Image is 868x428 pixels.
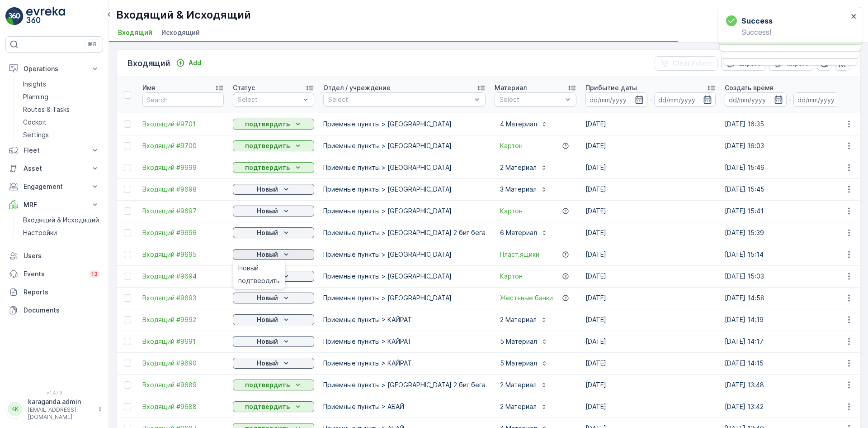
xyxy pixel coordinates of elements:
[5,397,103,421] button: KKkaraganda.admin[EMAIL_ADDRESS][DOMAIN_NAME]
[319,222,490,244] td: Приемные пункты > [GEOGRAPHIC_DATA] 2 биг бега
[142,272,224,281] span: Входящий #9694
[720,331,859,352] td: [DATE] 14:17
[116,8,251,22] p: Входящий & Исходящий
[142,380,224,390] a: Входящий #9689
[328,95,472,104] p: Select
[581,309,720,331] td: [DATE]
[19,103,103,116] a: Routes & Tasks
[5,390,103,395] span: v 1.47.3
[495,313,553,327] button: 2 Материал
[319,178,490,200] td: Приемные пункты > [GEOGRAPHIC_DATA]
[721,56,765,71] button: Export
[500,315,537,324] p: 2 Материал
[245,163,290,172] p: подтвердить
[495,160,553,175] button: 2 Материал
[257,337,278,346] p: Новый
[233,206,314,216] button: Новый
[5,196,103,214] button: MRF
[581,200,720,222] td: [DATE]
[720,374,859,396] td: [DATE] 13:48
[142,207,224,216] a: Входящий #9697
[26,7,65,25] img: logo_light-DOdMpM7g.png
[142,141,224,150] a: Входящий #9700
[24,182,85,191] p: Engagement
[319,265,490,287] td: Приемные пункты > [GEOGRAPHIC_DATA]
[142,228,224,237] a: Входящий #9696
[581,287,720,309] td: [DATE]
[124,207,131,215] div: Toggle Row Selected
[581,157,720,178] td: [DATE]
[793,92,855,107] input: dd/mm/yyyy
[24,146,85,155] p: Fleet
[19,129,103,141] a: Settings
[124,294,131,302] div: Toggle Row Selected
[500,402,537,411] p: 2 Материал
[233,260,285,289] ul: Новый
[142,92,224,107] input: Search
[319,287,490,309] td: Приемные пункты > [GEOGRAPHIC_DATA]
[19,214,103,226] a: Входящий & Исходящий
[720,157,859,178] td: [DATE] 15:46
[161,28,200,37] span: Исходящий
[720,178,859,200] td: [DATE] 15:45
[495,83,527,92] p: Материал
[142,402,224,411] a: Входящий #9688
[319,135,490,157] td: Приемные пункты > [GEOGRAPHIC_DATA]
[245,120,290,129] p: подтвердить
[654,92,716,107] input: dd/mm/yyyy
[124,403,131,410] div: Toggle Row Selected
[500,272,523,281] a: Картон
[124,251,131,258] div: Toggle Row Selected
[655,56,717,71] button: Clear Filters
[233,249,314,260] button: Новый
[19,116,103,129] a: Cockpit
[245,380,290,390] p: подтвердить
[5,159,103,178] button: Asset
[124,142,131,149] div: Toggle Row Selected
[24,251,99,260] p: Users
[142,337,224,346] a: Входящий #9691
[720,352,859,374] td: [DATE] 14:15
[500,207,523,216] a: Картон
[257,228,278,237] p: Новый
[238,95,300,104] p: Select
[233,140,314,151] button: подтвердить
[319,309,490,331] td: Приемные пункты > КАЙРАТ
[5,60,103,78] button: Operations
[788,94,792,105] p: -
[495,182,553,197] button: 3 Материал
[23,92,48,101] p: Planning
[142,315,224,324] span: Входящий #9692
[257,185,278,194] p: Новый
[142,250,224,259] span: Входящий #9695
[142,185,224,194] span: Входящий #9698
[581,222,720,244] td: [DATE]
[319,113,490,135] td: Приемные пункты > [GEOGRAPHIC_DATA]
[118,28,152,37] span: Входящий
[726,28,848,36] p: Success!
[500,359,537,368] p: 5 Материал
[172,58,205,68] button: Add
[142,293,224,303] a: Входящий #9693
[24,164,85,173] p: Asset
[495,356,553,370] button: 5 Материал
[581,352,720,374] td: [DATE]
[323,83,391,92] p: Отдел / учреждение
[500,380,537,390] p: 2 Материал
[24,64,85,73] p: Operations
[500,250,539,259] a: Пласт.ящики
[500,120,537,129] p: 4 Материал
[238,264,259,273] span: Новый
[500,95,562,104] p: Select
[581,244,720,265] td: [DATE]
[142,120,224,129] a: Входящий #9701
[24,200,85,209] p: MRF
[233,358,314,369] button: Новый
[233,162,314,173] button: подтвердить
[673,59,712,68] p: Clear Filters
